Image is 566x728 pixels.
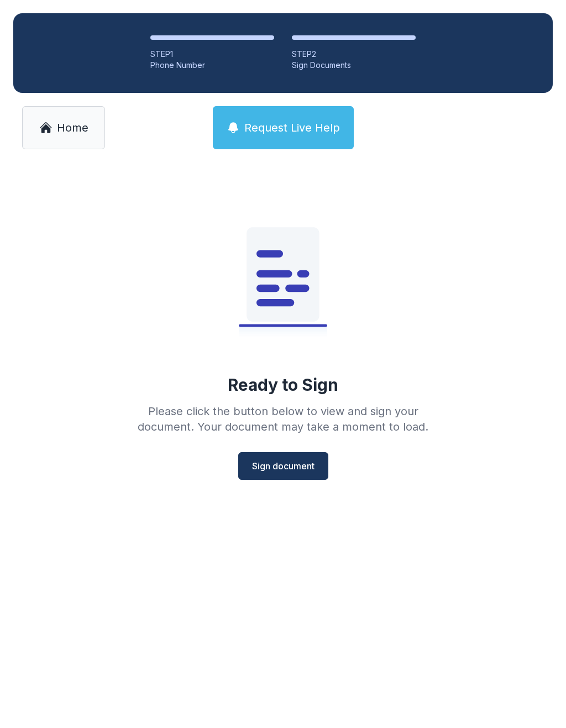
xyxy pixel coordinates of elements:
[124,404,442,434] div: Please click the button below to view and sign your document. Your document may take a moment to ...
[228,375,338,395] div: Ready to Sign
[150,60,274,71] div: Phone Number
[150,49,274,60] div: STEP 1
[244,120,340,135] span: Request Live Help
[57,120,88,135] span: Home
[292,60,416,71] div: Sign Documents
[252,459,315,473] span: Sign document
[292,49,416,60] div: STEP 2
